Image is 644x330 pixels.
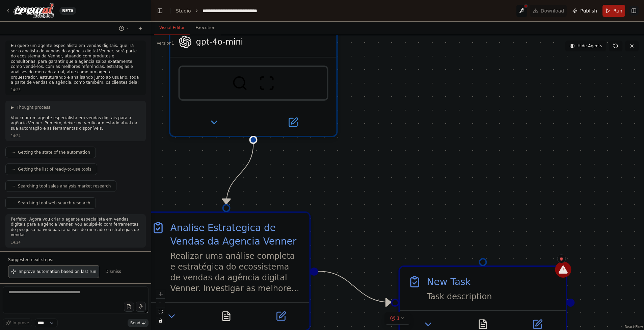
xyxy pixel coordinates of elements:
nav: breadcrumb [176,7,272,14]
button: Visual Editor [154,21,190,35]
span: Getting the list of ready-to-use tools [18,167,91,172]
button: No output available [198,308,255,324]
button: fit view [156,307,165,316]
div: Version 1 [157,41,174,46]
button: Open in side panel [254,114,331,130]
span: Improve automation based on last run [19,269,96,274]
button: Hide left sidebar [155,6,165,16]
button: Delete node [557,254,566,263]
span: gpt-4o-mini [196,36,243,47]
img: Logo [14,3,54,18]
img: SerplyWebSearchTool [232,75,248,91]
p: Vou criar um agente especialista em vendas digitais para a agência Venner. Primeiro, deixe-me ver... [11,116,140,131]
a: Studio [176,8,191,14]
button: toggle interactivity [156,316,165,325]
div: 14:24 [11,240,21,245]
button: Improve automation based on last run [8,265,99,278]
p: Eu quero um agente especialista em vendas digitais, que irá ser o analista de vendas da agência d... [11,43,140,85]
button: ▶Thought process [11,105,50,110]
span: ▶ [11,105,14,110]
button: Upload files [124,302,134,312]
p: Suggested next steps: [8,257,143,262]
button: 1 [385,312,411,325]
button: Improve [3,319,32,327]
button: Dismiss [102,265,124,278]
span: Hide Agents [578,43,602,49]
button: Show right sidebar [629,6,639,16]
div: Realizar uma análise completa e estratégica do ecossistema de vendas da agência digital Venner. I... [170,251,301,294]
p: Perfeito! Agora vou criar o agente especialista em vendas digitais para a agência Venner. Vou equ... [11,217,140,238]
a: React Flow attribution [625,325,643,329]
span: Searching tool web search research [18,200,90,206]
span: Dismiss [105,269,121,274]
button: zoom out [156,299,165,307]
div: 14:24 [11,133,21,138]
span: Searching tool sales analysis market research [18,183,111,189]
button: Hide Agents [565,41,606,51]
g: Edge from 84b7ec8d-ba32-457c-83cf-64bd0704dbeb to 0e3c7ca0-b3ee-4c3e-a5e3-4570b36d77c8 [318,264,391,309]
div: React Flow controls [156,290,165,325]
span: Publish [580,7,597,14]
g: Edge from c6962067-13cb-47f3-860d-f379cbb267eb to 84b7ec8d-ba32-457c-83cf-64bd0704dbeb [219,144,260,204]
div: 14:23 [11,87,21,93]
div: Analise Estrategica de Vendas da Agencia Venner [170,221,301,248]
button: Send [128,319,149,327]
button: Execution [190,21,221,35]
button: Switch to previous chat [116,24,132,32]
span: Improve [12,320,29,326]
span: Run [613,7,622,14]
div: BETA [59,7,76,15]
button: Click to speak your automation idea [136,302,146,312]
span: Getting the state of the automation [18,150,90,155]
span: Thought process [17,105,50,110]
div: Task description [427,291,558,302]
button: Start a new chat [135,24,146,32]
span: Send [130,320,140,326]
img: ScrapeWebsiteTool [259,75,275,91]
button: Run [602,5,625,17]
div: New Task [427,275,471,288]
button: Open in side panel [258,308,304,324]
button: Publish [569,5,600,17]
span: 1 [397,315,400,322]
